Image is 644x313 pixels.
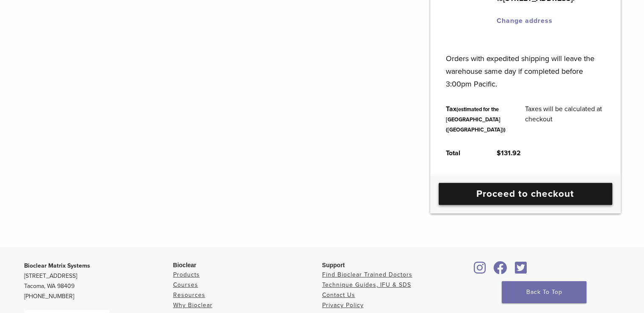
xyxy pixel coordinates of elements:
a: Proceed to checkout [439,183,612,205]
strong: Bioclear Matrix Systems [24,262,90,269]
span: $ [497,149,501,157]
a: Bioclear [512,266,530,275]
a: Contact Us [322,291,355,299]
a: Technique Guides, IFU & SDS [322,281,411,288]
a: Find Bioclear Trained Doctors [322,271,412,278]
bdi: 131.92 [497,149,521,157]
a: Bioclear [491,266,510,275]
span: Bioclear [173,262,196,268]
a: Resources [173,291,205,299]
a: Courses [173,281,198,288]
span: Support [322,262,345,268]
th: Total [437,141,487,165]
a: Products [173,271,200,278]
a: Change address [497,17,553,25]
p: [STREET_ADDRESS] Tacoma, WA 98409 [PHONE_NUMBER] [24,261,173,302]
td: Taxes will be calculated at checkout [515,97,614,141]
a: Privacy Policy [322,302,364,309]
a: Why Bioclear [173,302,213,309]
a: Bioclear [471,266,489,275]
small: (estimated for the [GEOGRAPHIC_DATA] ([GEOGRAPHIC_DATA])) [446,106,506,133]
th: Tax [437,97,515,141]
a: Back To Top [502,281,586,303]
p: Orders with expedited shipping will leave the warehouse same day if completed before 3:00pm Pacific. [446,39,605,90]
